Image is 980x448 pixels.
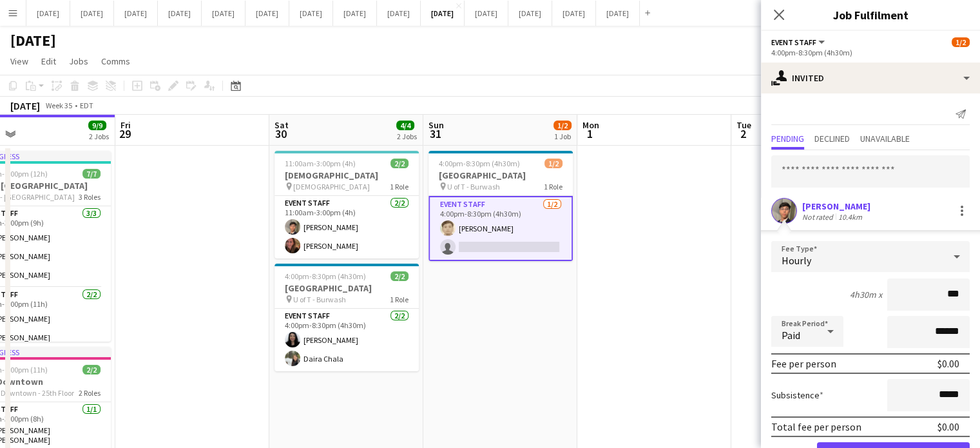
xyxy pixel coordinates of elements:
div: $0.00 [937,357,959,370]
h3: [DEMOGRAPHIC_DATA] [274,170,419,181]
button: [DATE] [421,1,465,26]
div: 4h30m x [850,289,882,300]
span: 2/2 [390,271,408,281]
span: 1/2 [544,159,562,168]
span: 30 [273,126,289,141]
div: 2 Jobs [397,131,417,141]
span: Edit [41,55,56,67]
h1: [DATE] [10,31,56,50]
app-job-card: 11:00am-3:00pm (4h)2/2[DEMOGRAPHIC_DATA] [DEMOGRAPHIC_DATA]1 RoleEvent Staff2/211:00am-3:00pm (4h... [274,151,419,258]
span: 9/9 [88,121,106,130]
span: U of T - Burwash [293,295,346,304]
button: [DATE] [465,1,508,26]
div: Total fee per person [771,420,861,433]
span: 7/7 [82,169,101,179]
span: Fri [120,119,131,131]
span: 3 Roles [79,192,101,202]
h3: Job Fulfilment [761,6,980,23]
div: 10.4km [836,212,865,222]
a: Comms [96,53,135,70]
app-card-role: Event Staff1/24:00pm-8:30pm (4h30m)[PERSON_NAME] [428,196,573,261]
app-job-card: 4:00pm-8:30pm (4h30m)1/2[GEOGRAPHIC_DATA] U of T - Burwash1 RoleEvent Staff1/24:00pm-8:30pm (4h30... [428,151,573,261]
span: 4/4 [396,121,414,130]
div: 4:00pm-8:30pm (4h30m) [771,48,970,57]
span: Week 35 [43,101,75,110]
button: [DATE] [158,1,202,26]
span: Jobs [69,55,88,67]
button: [DATE] [70,1,114,26]
span: 31 [427,126,444,141]
div: [DATE] [10,99,40,112]
span: Comms [101,55,130,67]
button: [DATE] [289,1,333,26]
span: Hourly [782,254,811,267]
button: Event Staff [771,37,827,47]
span: 2/2 [82,365,101,375]
app-card-role: Event Staff2/211:00am-3:00pm (4h)[PERSON_NAME][PERSON_NAME] [274,196,419,258]
button: [DATE] [333,1,377,26]
span: 1/2 [952,37,970,47]
app-card-role: Event Staff2/24:00pm-8:30pm (4h30m)[PERSON_NAME]Daira Chala [274,309,419,371]
div: EDT [80,101,93,110]
span: 1/2 [553,121,572,130]
span: Paid [782,329,800,342]
button: [DATE] [377,1,421,26]
button: [DATE] [26,1,70,26]
span: Unavailable [860,134,910,143]
span: 2 [735,126,751,141]
div: Invited [761,63,980,93]
button: [DATE] [596,1,640,26]
span: Sat [274,119,289,131]
button: [DATE] [114,1,158,26]
span: 2/2 [390,159,408,168]
div: $0.00 [937,420,959,433]
span: View [10,55,28,67]
div: [PERSON_NAME] [802,200,870,212]
button: [DATE] [552,1,596,26]
span: Tue [736,119,751,131]
span: 29 [119,126,131,141]
span: 1 Role [390,182,408,191]
a: View [5,53,34,70]
a: Jobs [64,53,93,70]
a: Edit [36,53,61,70]
span: 1 Role [390,295,408,304]
span: 1 Role [544,182,562,191]
h3: [GEOGRAPHIC_DATA] [428,170,573,181]
span: 1 [581,126,599,141]
span: Mon [582,119,599,131]
label: Subsistence [771,389,823,401]
span: 4:00pm-8:30pm (4h30m) [285,271,366,281]
span: 2 Roles [79,388,101,398]
h3: [GEOGRAPHIC_DATA] [274,282,419,294]
button: [DATE] [202,1,245,26]
app-job-card: 4:00pm-8:30pm (4h30m)2/2[GEOGRAPHIC_DATA] U of T - Burwash1 RoleEvent Staff2/24:00pm-8:30pm (4h30... [274,264,419,371]
span: U of T - Burwash [447,182,500,191]
span: Pending [771,134,804,143]
div: 2 Jobs [89,131,109,141]
span: 4:00pm-8:30pm (4h30m) [439,159,520,168]
div: Not rated [802,212,836,222]
span: 11:00am-3:00pm (4h) [285,159,356,168]
span: Declined [814,134,850,143]
button: [DATE] [508,1,552,26]
span: Event Staff [771,37,816,47]
button: [DATE] [245,1,289,26]
span: [DEMOGRAPHIC_DATA] [293,182,370,191]
div: Fee per person [771,357,836,370]
div: 1 Job [554,131,571,141]
span: Sun [428,119,444,131]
